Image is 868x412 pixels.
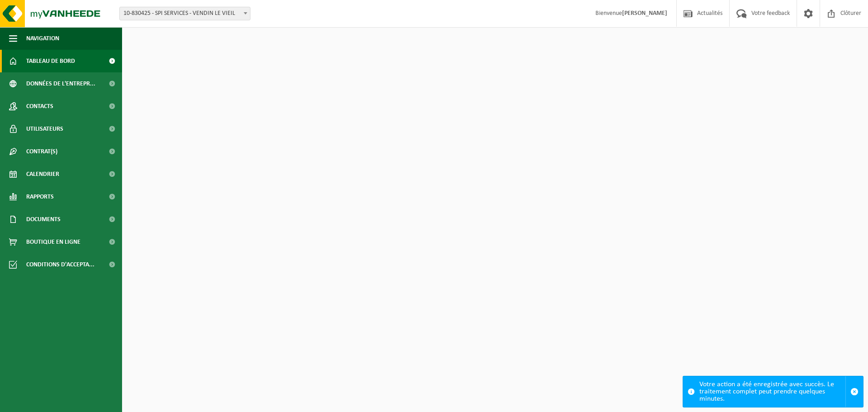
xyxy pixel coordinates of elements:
[26,208,61,231] span: Documents
[26,253,94,276] span: Conditions d'accepta...
[26,231,80,253] span: Boutique en ligne
[26,72,95,95] span: Données de l'entrepr...
[26,185,54,208] span: Rapports
[26,118,63,140] span: Utilisateurs
[119,7,250,20] span: 10-830425 - SPI SERVICES - VENDIN LE VIEIL
[26,95,53,118] span: Contacts
[26,50,75,72] span: Tableau de bord
[699,376,845,407] div: Votre action a été enregistrée avec succès. Le traitement complet peut prendre quelques minutes.
[26,140,57,163] span: Contrat(s)
[120,7,250,20] span: 10-830425 - SPI SERVICES - VENDIN LE VIEIL
[622,10,667,17] strong: [PERSON_NAME]
[26,163,59,185] span: Calendrier
[26,27,59,50] span: Navigation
